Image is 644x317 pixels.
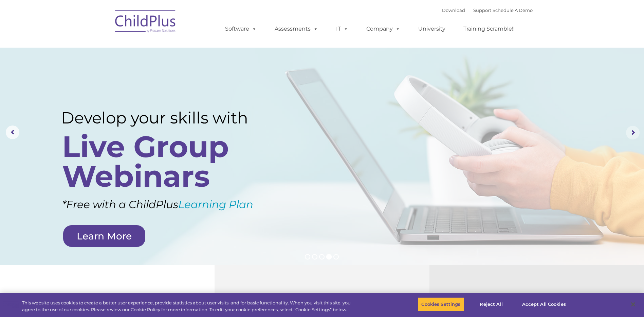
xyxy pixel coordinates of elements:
[360,22,407,36] a: Company
[218,22,263,36] a: Software
[61,108,274,128] rs-layer: Develop your skills with
[22,300,354,313] div: This website uses cookies to create a better user experience, provide statistics about user visit...
[626,297,641,312] button: Close
[112,5,180,39] img: ChildPlus by Procare Solutions
[329,22,355,36] a: IT
[94,45,115,50] span: Last name
[62,195,290,214] rs-layer: *Free with a ChildPlus
[442,7,533,13] font: |
[268,22,325,36] a: Assessments
[63,225,145,247] a: Learn More
[457,22,521,36] a: Training Scramble!!
[418,297,464,312] button: Cookies Settings
[518,297,570,312] button: Accept All Cookies
[442,7,465,13] a: Download
[473,7,491,13] a: Support
[411,22,452,36] a: University
[470,297,513,312] button: Reject All
[62,132,272,191] rs-layer: Live Group Webinars
[94,73,123,78] span: Phone number
[493,7,533,13] a: Schedule A Demo
[178,198,253,211] a: Learning Plan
